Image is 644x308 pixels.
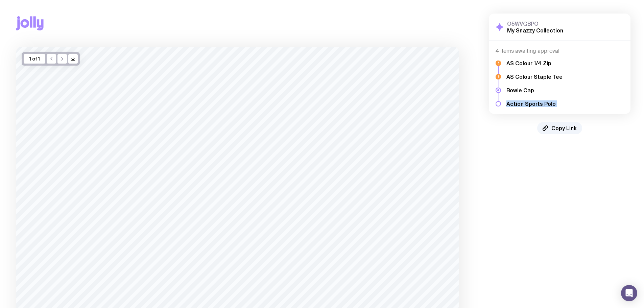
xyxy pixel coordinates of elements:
h5: AS Colour Staple Tee [506,73,563,80]
div: 1 of 1 [24,54,45,64]
h5: Action Sports Polo [506,100,563,107]
button: />/> [68,54,78,64]
h4: 4 items awaiting approval [496,48,624,54]
h3: O5WVGBPO [507,20,563,27]
button: Copy Link [537,122,582,134]
h2: My Snazzy Collection [507,27,563,34]
div: Open Intercom Messenger [621,285,637,301]
h5: AS Colour 1/4 Zip [506,60,563,67]
g: /> /> [71,57,75,61]
span: Copy Link [551,125,577,132]
h5: Bowie Cap [506,87,563,94]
